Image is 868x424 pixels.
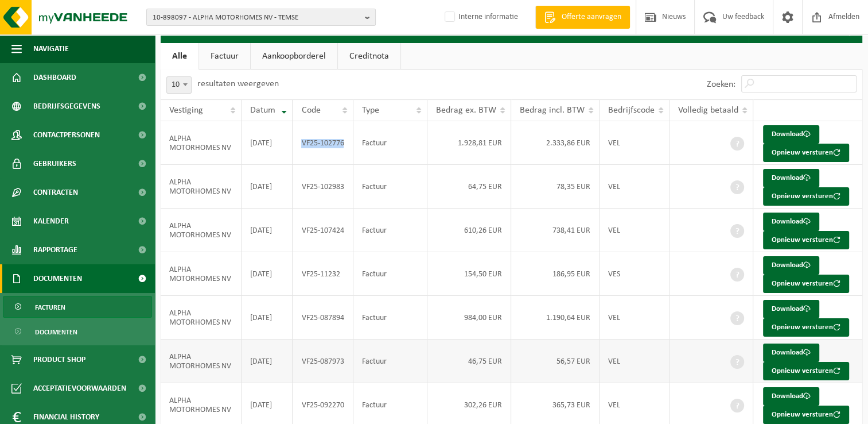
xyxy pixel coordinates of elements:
span: 10 [167,77,191,93]
td: VF25-107424 [293,209,353,252]
label: Zoeken: [707,80,735,89]
td: [DATE] [242,296,293,340]
button: Opnieuw versturen [763,231,849,249]
span: Vestiging [169,106,203,115]
span: 10 [166,76,192,94]
span: Acceptatievoorwaarden [33,374,126,403]
a: Aankoopborderel [251,43,337,70]
td: 46,75 EUR [427,340,511,383]
td: VEL [600,340,670,383]
a: Documenten [3,321,152,342]
a: Offerte aanvragen [535,6,630,29]
span: Type [362,106,379,115]
td: ALPHA MOTORHOMES NV [161,209,242,252]
a: Download [763,256,819,275]
span: Bedrag ex. BTW [436,106,496,115]
label: Interne informatie [442,9,518,26]
span: 10-898097 - ALPHA MOTORHOMES NV - TEMSE [153,9,360,26]
span: Navigatie [33,34,69,63]
td: VES [600,252,670,296]
td: ALPHA MOTORHOMES NV [161,165,242,209]
span: Documenten [33,264,82,293]
span: Bedrijfscode [608,106,655,115]
button: Opnieuw versturen [763,406,849,424]
td: Factuur [353,296,427,340]
a: Download [763,344,819,362]
td: 78,35 EUR [511,165,600,209]
td: [DATE] [242,121,293,165]
td: Factuur [353,165,427,209]
button: Opnieuw versturen [763,187,849,206]
td: ALPHA MOTORHOMES NV [161,340,242,383]
td: 186,95 EUR [511,252,600,296]
td: 738,41 EUR [511,209,600,252]
td: VF25-087894 [293,296,353,340]
td: VEL [600,209,670,252]
td: ALPHA MOTORHOMES NV [161,252,242,296]
td: ALPHA MOTORHOMES NV [161,121,242,165]
span: Product Shop [33,345,85,374]
a: Download [763,213,819,231]
span: Kalender [33,207,69,236]
button: Opnieuw versturen [763,318,849,337]
button: Opnieuw versturen [763,362,849,380]
td: VF25-11232 [293,252,353,296]
td: VEL [600,121,670,165]
a: Download [763,169,819,187]
td: 610,26 EUR [427,209,511,252]
td: Factuur [353,209,427,252]
td: Factuur [353,340,427,383]
td: 1.928,81 EUR [427,121,511,165]
td: 1.190,64 EUR [511,296,600,340]
a: Alle [161,43,198,70]
td: Factuur [353,121,427,165]
span: Bedrag incl. BTW [520,106,585,115]
td: VEL [600,165,670,209]
td: [DATE] [242,165,293,209]
button: 10-898097 - ALPHA MOTORHOMES NV - TEMSE [146,9,376,26]
span: Rapportage [33,236,77,264]
span: Code [301,106,320,115]
a: Facturen [3,296,152,318]
a: Factuur [199,43,250,70]
span: Volledig betaald [678,106,738,115]
td: VF25-102983 [293,165,353,209]
button: Opnieuw versturen [763,144,849,162]
span: Bedrijfsgegevens [33,92,100,121]
a: Download [763,125,819,144]
td: 154,50 EUR [427,252,511,296]
td: 64,75 EUR [427,165,511,209]
span: Dashboard [33,63,76,92]
td: [DATE] [242,340,293,383]
td: Factuur [353,252,427,296]
td: 56,57 EUR [511,340,600,383]
span: Offerte aanvragen [559,11,624,23]
td: [DATE] [242,252,293,296]
span: Facturen [35,296,65,318]
td: 2.333,86 EUR [511,121,600,165]
button: Opnieuw versturen [763,275,849,293]
a: Download [763,300,819,318]
label: resultaten weergeven [197,79,279,88]
td: VF25-087973 [293,340,353,383]
td: VEL [600,296,670,340]
td: [DATE] [242,209,293,252]
a: Download [763,387,819,406]
span: Gebruikers [33,149,76,178]
span: Contactpersonen [33,121,100,149]
td: ALPHA MOTORHOMES NV [161,296,242,340]
td: VF25-102776 [293,121,353,165]
span: Contracten [33,178,78,207]
td: 984,00 EUR [427,296,511,340]
span: Documenten [35,321,77,343]
span: Datum [250,106,275,115]
a: Creditnota [338,43,400,70]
